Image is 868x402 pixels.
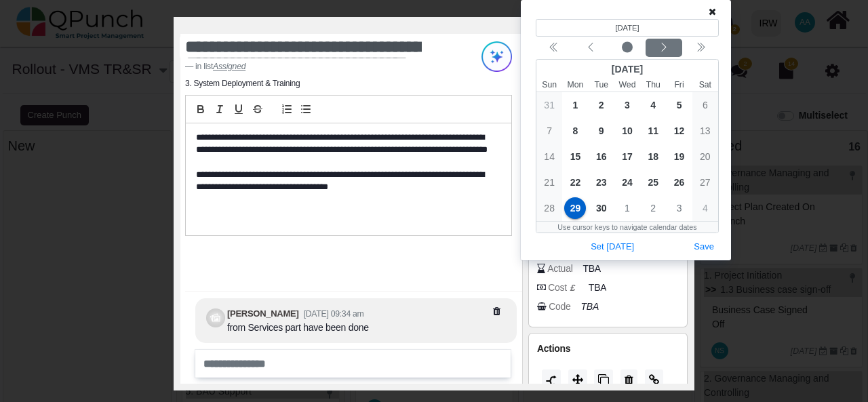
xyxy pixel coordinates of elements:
span: 5 [669,94,690,116]
span: 25 [642,172,664,193]
div: from Services part have been done [227,321,369,335]
li: 3. System Deployment & Training [185,77,300,89]
div: 9/16/2025 [589,144,614,169]
div: 9/14/2025 [536,144,562,169]
span: 3 [616,94,638,116]
span: 29 [564,197,586,219]
div: 9/28/2025 [536,195,562,221]
b: £ [570,283,575,293]
i: TBA [581,301,599,312]
div: 8/31/2025 [536,92,562,118]
button: Previous year [536,39,572,57]
div: 9/2/2025 [589,92,614,118]
button: Save [689,238,719,256]
div: 9/30/2025 [589,195,614,221]
small: Thursday [640,79,666,91]
div: 9/13/2025 [692,118,718,144]
img: split.9d50320.png [546,376,557,386]
div: 9/21/2025 [536,169,562,195]
span: 16 [591,146,612,167]
span: 2 [642,197,664,219]
button: Next month [646,39,682,57]
span: 15 [564,146,586,167]
span: 24 [616,172,638,193]
span: 17 [616,146,638,167]
span: 23 [591,172,612,193]
div: 10/3/2025 [666,195,692,221]
div: 9/19/2025 [666,144,692,169]
div: 9/24/2025 [614,169,640,195]
div: 9/10/2025 [614,118,640,144]
header: Selected date [536,19,719,37]
div: 9/23/2025 [589,169,614,195]
div: 9/12/2025 [666,118,692,144]
div: 10/2/2025 [640,195,666,221]
div: 9/17/2025 [614,144,640,169]
div: Use cursor keys to navigate calendar dates [536,222,718,233]
button: Split [542,369,561,391]
span: 1 [616,197,638,219]
footer: in list [185,60,454,73]
div: 9/20/2025 [692,144,718,169]
small: Monday [562,79,588,91]
span: 19 [669,146,690,167]
u: Assigned [213,62,245,71]
div: 9/4/2025 [640,92,666,118]
div: 9/18/2025 [640,144,666,169]
svg: circle fill [622,42,633,53]
small: Saturday [692,79,718,91]
span: 30 [591,197,612,219]
small: Wednesday [614,79,640,91]
div: 10/1/2025 [614,195,640,221]
span: 26 [669,172,690,193]
div: 9/22/2025 [562,169,588,195]
div: Code [549,300,570,314]
span: 9 [591,120,612,142]
div: 9/25/2025 [640,169,666,195]
div: 9/6/2025 [692,92,718,118]
span: 10 [616,120,638,142]
span: TBA [583,262,600,276]
div: Cost [548,281,578,295]
span: 12 [669,120,690,142]
svg: chevron double left [695,42,706,53]
span: 11 [642,120,664,142]
span: TBA [589,281,606,295]
div: [DATE] [536,60,718,79]
button: Previous month [572,39,609,57]
div: 9/3/2025 [614,92,640,118]
small: Friday [666,79,692,91]
button: Next year [682,39,719,57]
img: Try writing with AI [481,41,512,72]
div: 9/27/2025 [692,169,718,195]
b: [PERSON_NAME] [227,308,298,319]
div: 9/29/2025 (Selected date) [562,195,588,221]
span: 4 [642,94,664,116]
span: 8 [564,120,586,142]
div: 9/7/2025 [536,118,562,144]
small: Tuesday [589,79,614,91]
button: Move [568,369,587,391]
div: 9/8/2025 [562,118,588,144]
div: 10/4/2025 [692,195,718,221]
svg: chevron left [585,42,596,53]
button: Set [DATE] [586,238,639,256]
cite: Source Title [213,62,245,71]
div: 9/15/2025 [562,144,588,169]
button: Current month [609,39,646,57]
button: Copy [594,369,613,391]
div: 9/5/2025 [666,92,692,118]
small: Sunday [536,79,562,91]
div: Actual [547,262,572,276]
span: 1 [564,94,586,116]
bdi: [DATE] [615,24,639,32]
span: Actions [537,343,570,354]
span: 3 [669,197,690,219]
button: Delete [620,369,637,391]
span: 2 [591,94,612,116]
span: 22 [564,172,586,193]
div: 9/11/2025 [640,118,666,144]
div: 9/9/2025 [589,118,614,144]
div: Calendar navigation [536,39,719,57]
div: 9/26/2025 [666,169,692,195]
